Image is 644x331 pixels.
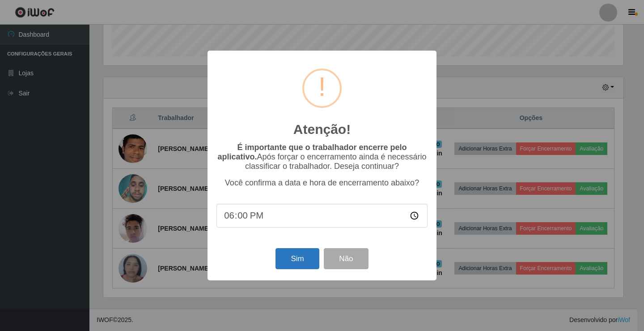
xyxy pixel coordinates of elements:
[324,248,368,269] button: Não
[275,248,319,269] button: Sim
[216,143,428,171] p: Após forçar o encerramento ainda é necessário classificar o trabalhador. Deseja continuar?
[217,143,407,161] b: É importante que o trabalhador encerre pelo aplicativo.
[216,178,428,188] p: Você confirma a data e hora de encerramento abaixo?
[293,121,351,138] h2: Atenção!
